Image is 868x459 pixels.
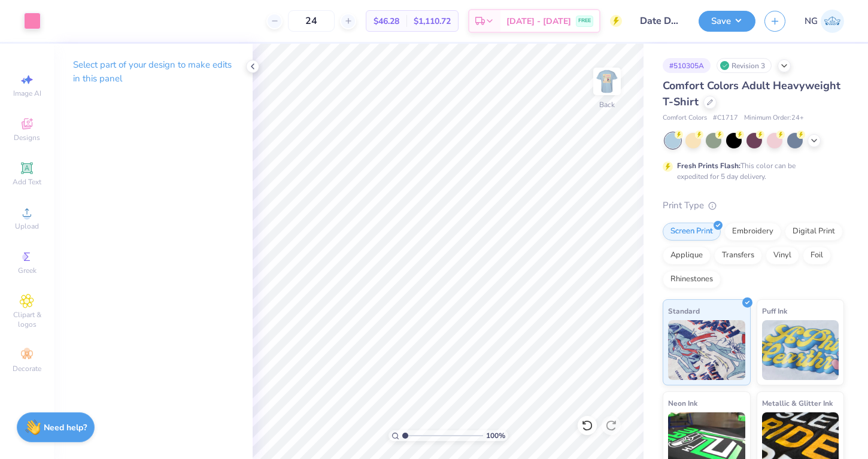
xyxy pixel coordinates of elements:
div: Transfers [714,247,762,265]
span: $46.28 [374,15,399,28]
span: [DATE] - [DATE] [506,15,571,28]
strong: Fresh Prints Flash: [677,161,740,171]
span: Greek [18,266,37,275]
span: Puff Ink [762,305,787,317]
span: NG [805,14,818,28]
input: Untitled Design [631,9,690,33]
span: Decorate [13,364,41,373]
div: Rhinestones [663,270,721,288]
div: Embroidery [724,223,781,241]
span: Standard [668,305,700,317]
div: Applique [663,247,711,265]
span: Upload [15,221,39,231]
input: – – [288,10,335,32]
a: NG [805,10,844,33]
span: Neon Ink [668,397,697,409]
div: Vinyl [766,247,799,265]
img: Nola Gabbard [821,10,844,33]
img: Puff Ink [762,320,839,380]
div: Digital Print [785,223,843,241]
span: 100 % [486,430,505,441]
div: Revision 3 [717,58,772,73]
span: Clipart & logos [6,310,48,329]
img: Back [595,69,619,93]
div: Print Type [663,199,844,212]
span: Comfort Colors Adult Heavyweight T-Shirt [663,78,840,109]
button: Save [699,11,755,32]
span: Image AI [13,89,41,98]
span: Designs [14,133,40,142]
span: Minimum Order: 24 + [744,113,804,123]
strong: Need help? [44,422,87,433]
span: # C1717 [713,113,738,123]
div: Screen Print [663,223,721,241]
div: # 510305A [663,58,711,73]
span: Add Text [13,177,41,187]
img: Standard [668,320,745,380]
p: Select part of your design to make edits in this panel [73,58,233,86]
div: This color can be expedited for 5 day delivery. [677,160,824,182]
span: FREE [578,17,591,25]
span: $1,110.72 [414,15,451,28]
div: Back [599,99,615,110]
div: Foil [803,247,831,265]
span: Metallic & Glitter Ink [762,397,833,409]
span: Comfort Colors [663,113,707,123]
